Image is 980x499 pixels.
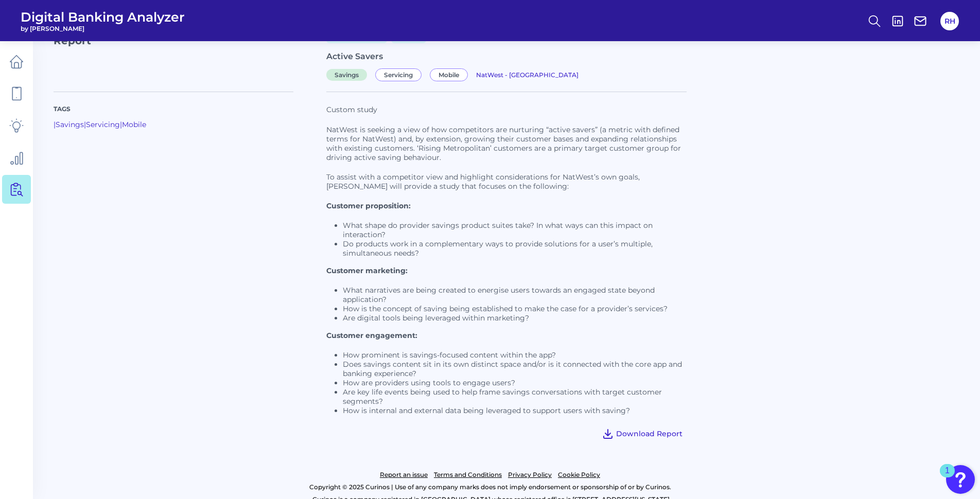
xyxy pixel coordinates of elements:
[430,69,472,79] a: Mobile
[84,120,86,129] span: |
[326,266,408,275] strong: Customer marketing:
[508,469,552,481] a: Privacy Policy
[326,125,687,162] p: NatWest is seeking a view of how competitors are nurturing “active savers” (a metric with defined...
[430,68,468,81] span: Mobile
[558,469,600,481] a: Cookie Policy
[940,12,959,30] button: RH
[343,221,687,239] li: What shape do provider savings product suites take? In what ways can this impact on interaction?
[120,120,122,129] span: |
[326,105,377,114] span: Custom study
[343,360,687,378] li: Does savings content sit in its own distinct space and/or is it connected with the core app and b...
[54,28,293,79] p: Report
[326,69,367,81] span: Savings
[343,304,687,313] li: How is the concept of saving being established to make the case for a provider’s services?
[326,51,687,61] div: Active Savers
[326,331,417,340] strong: Customer engagement:
[56,120,84,129] a: Savings
[21,25,185,32] span: by [PERSON_NAME]
[343,313,687,323] li: Are digital tools being leveraged within marketing?
[476,71,579,79] span: NatWest - [GEOGRAPHIC_DATA]
[343,378,687,387] li: How are providers using tools to engage users?
[343,387,687,406] li: Are key life events being used to help frame savings conversations with target customer segments?
[616,429,682,438] span: Download Report
[343,350,687,360] li: How prominent is savings-focused content within the app?
[21,9,185,25] span: Digital Banking Analyzer
[54,120,56,129] span: |
[476,69,579,79] a: NatWest - [GEOGRAPHIC_DATA]
[326,201,411,210] strong: Customer proposition:
[375,68,422,81] span: Servicing
[946,465,975,494] button: Open Resource Center, 1 new notification
[598,425,687,442] button: Download Report
[380,469,428,481] a: Report an issue
[343,286,687,304] li: What narratives are being created to energise users towards an engaged state beyond application?
[343,406,687,415] li: How is internal and external data being leveraged to support users with saving?
[945,471,950,484] div: 1
[434,469,502,481] a: Terms and Conditions
[343,239,687,258] li: Do products work in a complementary ways to provide solutions for a user’s multiple, simultaneous...
[326,172,687,191] p: To assist with a competitor view and highlight considerations for NatWest’s own goals, [PERSON_NA...
[326,69,371,79] a: Savings
[54,104,293,114] p: Tags
[50,481,930,493] p: Copyright © 2025 Curinos | Use of any company marks does not imply endorsement or sponsorship of ...
[375,69,426,79] a: Servicing
[122,120,146,129] a: Mobile
[86,120,120,129] a: Servicing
